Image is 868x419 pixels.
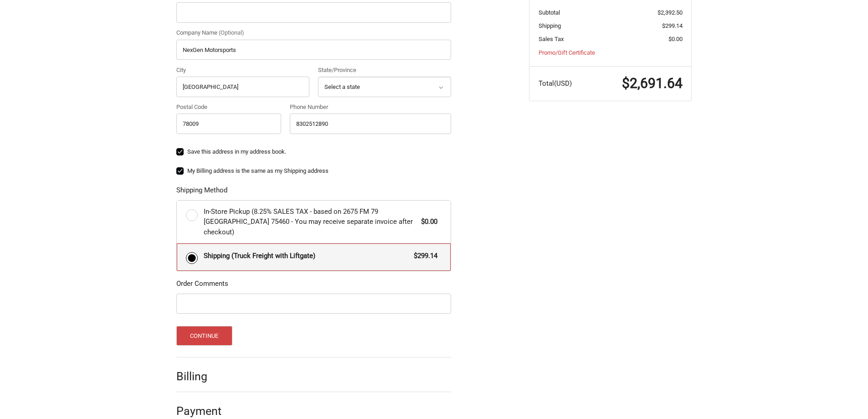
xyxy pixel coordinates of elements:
[416,217,437,227] span: $0.00
[539,79,572,88] span: Total (USD)
[176,279,228,293] legend: Order Comments
[822,375,868,419] iframe: Chat Widget
[539,49,595,56] a: Promo/Gift Certificate
[176,66,309,75] label: City
[204,207,417,238] span: In-Store Pickup (8.25% SALES TAX - based on 2675 FM 79 [GEOGRAPHIC_DATA] 75460 - You may receive ...
[622,75,683,91] span: $2,691.64
[219,29,244,36] small: (Optional)
[176,103,281,112] label: Postal Code
[539,36,564,42] span: Sales Tax
[318,66,451,75] label: State/Province
[409,251,437,261] span: $299.14
[176,185,227,200] legend: Shipping Method
[662,22,683,29] span: $299.14
[657,9,683,16] span: $2,392.50
[539,22,561,29] span: Shipping
[290,103,451,112] label: Phone Number
[176,28,451,37] label: Company Name
[176,167,451,175] label: My Billing address is the same as my Shipping address
[176,369,230,383] h2: Billing
[668,36,683,42] span: $0.00
[539,9,560,16] span: Subtotal
[176,326,232,346] button: Continue
[204,251,410,261] span: Shipping (Truck Freight with Liftgate)
[176,148,451,155] label: Save this address in my address book.
[176,404,230,418] h2: Payment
